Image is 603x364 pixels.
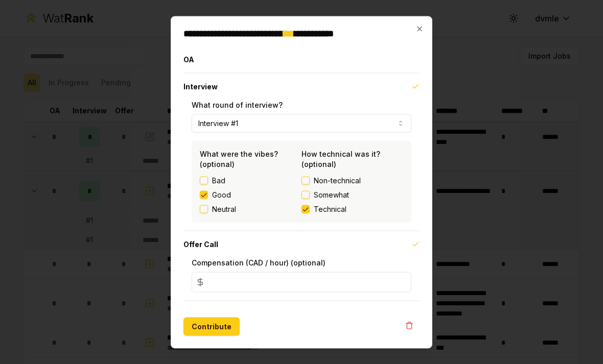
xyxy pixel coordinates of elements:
button: OA [183,46,420,72]
button: Contribute [183,317,240,335]
button: Somewhat [301,190,310,199]
div: Interview [183,100,420,230]
label: Compensation (CAD / hour) (optional) [192,258,326,266]
label: Good [212,189,231,200]
div: Offer Call [183,257,420,300]
span: Non-technical [314,175,361,185]
button: Interview [183,73,420,100]
button: Technical [301,205,310,213]
label: Bad [212,175,225,185]
label: How technical was it? (optional) [301,149,380,168]
button: Non-technical [301,176,310,184]
button: Offer Call [183,231,420,257]
span: Technical [314,204,346,214]
span: Somewhat [314,189,349,200]
label: What round of interview? [192,100,283,109]
label: Neutral [212,204,236,214]
label: What were the vibes? (optional) [200,149,278,168]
